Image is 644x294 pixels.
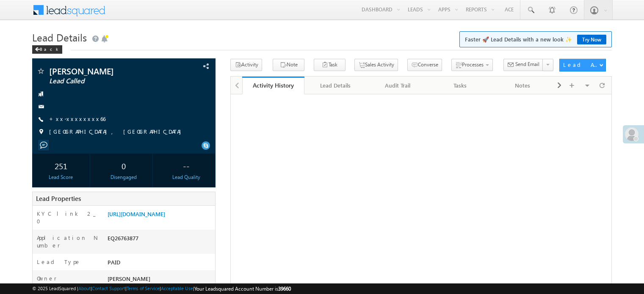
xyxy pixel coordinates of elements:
a: [URL][DOMAIN_NAME] [108,210,165,217]
a: Terms of Service [127,286,160,291]
button: Send Email [503,59,543,71]
span: [GEOGRAPHIC_DATA], [GEOGRAPHIC_DATA] [49,128,185,136]
span: Lead Called [49,77,163,85]
a: Acceptable Use [161,286,193,291]
div: Disengaged [97,173,150,181]
a: Try Now [577,35,606,44]
div: Lead Score [34,173,88,181]
span: Lead Properties [36,194,81,203]
button: Processes [451,59,493,71]
button: Note [273,59,304,71]
button: Lead Actions [559,59,606,71]
div: Tasks [436,80,484,91]
label: KYC link 2_0 [37,210,99,225]
div: -- [160,158,213,173]
button: Sales Activity [354,59,398,71]
div: EQ26763877 [105,234,215,246]
a: Tasks [429,77,492,94]
span: 39660 [278,286,291,292]
span: Send Email [515,60,539,68]
a: +xx-xxxxxxxx66 [49,115,105,122]
a: Lead Details [304,77,367,94]
span: Lead Details [32,30,87,44]
label: Owner [37,275,57,282]
a: Notes [492,77,554,94]
div: 0 [97,158,150,173]
span: Your Leadsquared Account Number is [194,286,291,292]
div: Activity History [249,81,298,89]
div: Lead Details [311,80,359,91]
a: About [78,286,91,291]
div: PAID [105,258,215,270]
div: Audit Trail [374,80,422,91]
div: Lead Actions [563,61,599,69]
div: Back [32,45,62,54]
div: 251 [34,158,88,173]
span: [PERSON_NAME] [49,67,163,75]
a: Contact Support [92,286,125,291]
button: Converse [407,59,442,71]
span: [PERSON_NAME] [108,275,150,282]
label: Lead Type [37,258,81,266]
div: Lead Quality [160,173,213,181]
span: Faster 🚀 Lead Details with a new look ✨ [465,35,606,44]
button: Task [314,59,345,71]
button: Activity [230,59,262,71]
div: Notes [499,80,547,91]
span: Processes [462,61,484,68]
a: Audit Trail [367,77,429,94]
a: Activity History [242,77,304,94]
span: © 2025 LeadSquared | | | | | [32,285,291,293]
a: Back [32,45,66,52]
label: Application Number [37,234,99,249]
